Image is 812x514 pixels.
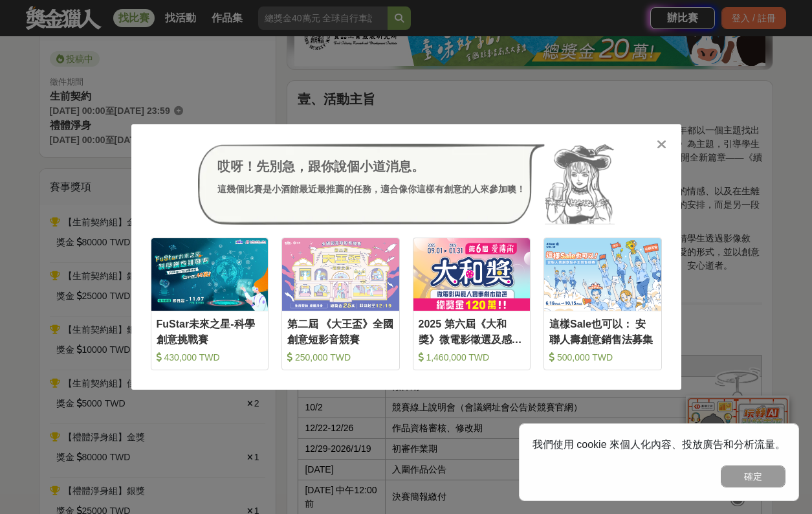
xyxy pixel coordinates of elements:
[151,238,269,310] img: Cover Image
[287,351,394,364] div: 250,000 TWD
[282,238,399,310] img: Cover Image
[413,238,531,310] img: Cover Image
[217,183,525,196] div: 這幾個比賽是小酒館最近最推薦的任務，適合像你這樣有創意的人來參加噢！
[419,351,525,364] div: 1,460,000 TWD
[549,351,656,364] div: 500,000 TWD
[545,144,615,225] img: Avatar
[543,238,662,370] a: Cover Image這樣Sale也可以： 安聯人壽創意銷售法募集 500,000 TWD
[151,238,269,370] a: Cover ImageFuStar未來之星-科學創意挑戰賽 430,000 TWD
[544,238,661,310] img: Cover Image
[413,238,531,370] a: Cover Image2025 第六屆《大和獎》微電影徵選及感人實事分享 1,460,000 TWD
[281,238,400,370] a: Cover Image第二屆 《大王盃》全國創意短影音競賽 250,000 TWD
[217,157,525,176] div: 哎呀！先別急，跟你說個小道消息。
[532,439,785,450] span: 我們使用 cookie 來個人化內容、投放廣告和分析流量。
[287,317,394,346] div: 第二屆 《大王盃》全國創意短影音競賽
[419,317,525,346] div: 2025 第六屆《大和獎》微電影徵選及感人實事分享
[157,317,263,346] div: FuStar未來之星-科學創意挑戰賽
[157,351,263,364] div: 430,000 TWD
[549,317,656,346] div: 這樣Sale也可以： 安聯人壽創意銷售法募集
[721,465,785,487] button: 確定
